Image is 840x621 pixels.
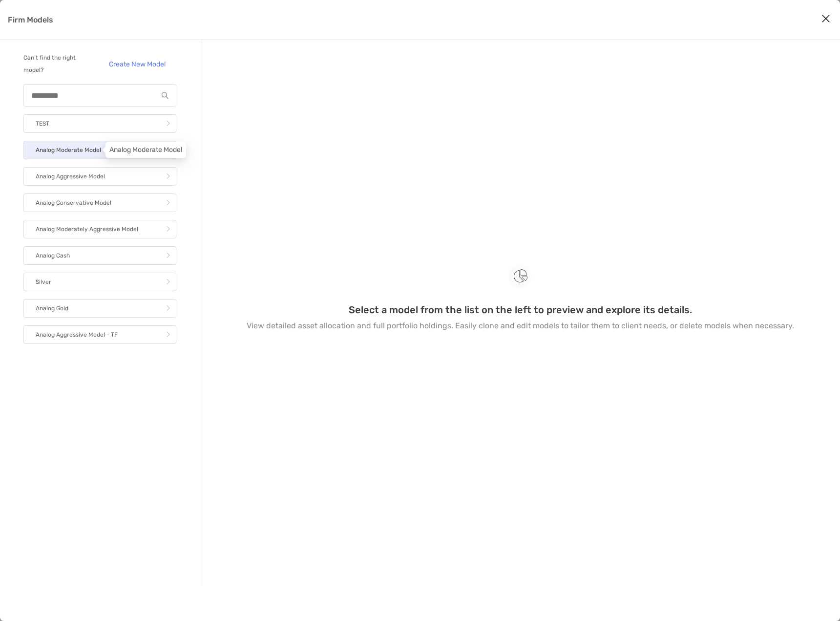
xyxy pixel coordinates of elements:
p: Can’t find the right model? [23,52,94,76]
a: Analog Aggressive Model [23,167,176,186]
p: View detailed asset allocation and full portfolio holdings. Easily clone and edit models to tailo... [247,320,794,332]
button: Close modal [819,12,833,26]
a: Analog Gold [23,299,176,318]
p: Analog Aggressive Model [36,171,105,183]
a: Analog Conservative Model [23,193,176,212]
p: Analog Aggressive Model - TF [36,329,118,341]
a: Silver [23,273,176,291]
img: input icon [162,92,168,99]
h3: Select a model from the list on the left to preview and explore its details. [349,304,692,316]
p: Analog Cash [36,250,70,262]
p: TEST [36,118,49,130]
p: Analog Gold [36,302,68,315]
p: Firm Models [8,14,53,26]
a: Analog Aggressive Model - TF [23,325,176,344]
div: Analog Moderate Model [105,142,186,158]
a: Analog Cash [23,246,176,265]
p: Analog Moderately Aggressive Model [36,223,138,236]
p: Analog Conservative Model [36,197,111,209]
a: TEST [23,114,176,133]
a: Analog Moderate Model [23,141,176,159]
a: Create New Model [98,56,176,72]
a: Analog Moderately Aggressive Model [23,220,176,238]
p: Analog Moderate Model [36,144,101,156]
p: Silver [36,276,51,288]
